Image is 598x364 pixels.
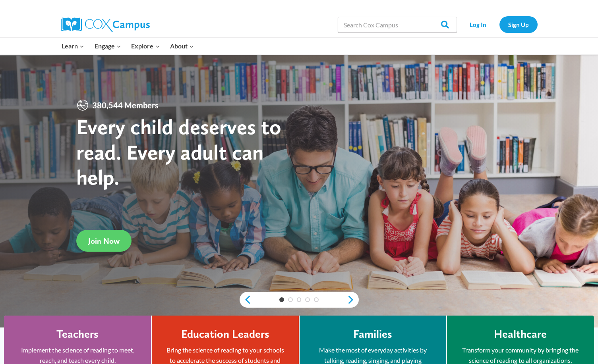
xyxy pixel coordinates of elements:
[338,17,457,33] input: Search Cox Campus
[95,41,121,51] span: Engage
[76,230,132,252] a: Join Now
[494,327,547,341] h4: Healthcare
[499,16,538,33] a: Sign Up
[88,236,120,246] span: Join Now
[62,41,84,51] span: Learn
[56,327,99,341] h4: Teachers
[131,41,160,51] span: Explore
[89,99,162,112] span: 380,544 Members
[57,38,199,54] nav: Primary Navigation
[461,16,495,33] a: Log In
[297,297,302,302] a: 3
[461,16,538,33] nav: Secondary Navigation
[353,327,392,341] h4: Families
[170,41,194,51] span: About
[76,114,281,190] strong: Every child deserves to read. Every adult can help.
[240,292,359,308] div: content slider buttons
[288,297,293,302] a: 2
[279,297,284,302] a: 1
[305,297,310,302] a: 4
[240,295,252,304] a: previous
[61,17,150,32] img: Cox Campus
[181,327,269,341] h4: Education Leaders
[347,295,359,304] a: next
[314,297,319,302] a: 5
